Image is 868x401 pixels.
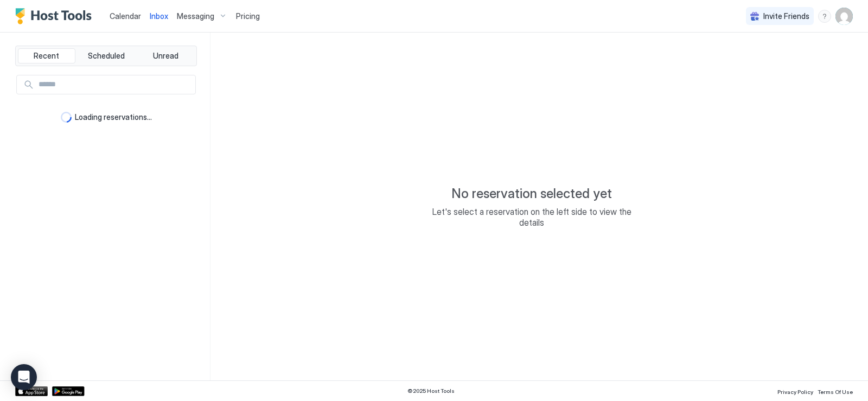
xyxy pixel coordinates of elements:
span: Unread [153,51,178,61]
div: tab-group [15,46,197,66]
span: Calendar [110,11,141,21]
span: Let's select a reservation on the left side to view the details [423,206,640,228]
a: Terms Of Use [818,385,853,397]
span: Pricing [236,11,260,21]
span: Recent [34,51,59,61]
span: No reservation selected yet [451,186,612,202]
div: User profile [835,8,853,25]
a: Inbox [150,10,168,22]
button: Unread [137,48,194,63]
a: Google Play Store [52,386,85,396]
span: © 2025 Host Tools [407,387,455,394]
button: Recent [18,48,75,63]
a: Host Tools Logo [15,8,97,24]
div: Open Intercom Messenger [11,364,37,390]
button: Scheduled [78,48,135,63]
a: Privacy Policy [777,385,813,397]
div: menu [818,10,831,23]
span: Invite Friends [763,11,809,21]
a: Calendar [110,10,141,22]
span: Loading reservations... [75,112,152,122]
div: loading [61,112,72,123]
span: Inbox [150,11,168,21]
span: Terms Of Use [818,389,853,395]
span: Messaging [177,11,214,21]
span: Scheduled [88,51,125,61]
span: Privacy Policy [777,389,813,395]
input: Input Field [34,75,195,94]
a: App Store [15,386,48,396]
